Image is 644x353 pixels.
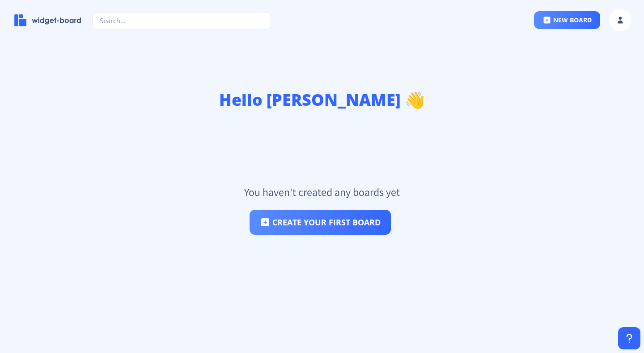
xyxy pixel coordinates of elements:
[534,11,600,29] button: new board
[14,89,630,111] h1: Hello [PERSON_NAME] 👋
[250,210,391,235] button: create your first board
[14,14,81,26] img: logo-name.svg
[92,12,271,30] input: Search...
[244,185,400,199] p: You haven't created any boards yet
